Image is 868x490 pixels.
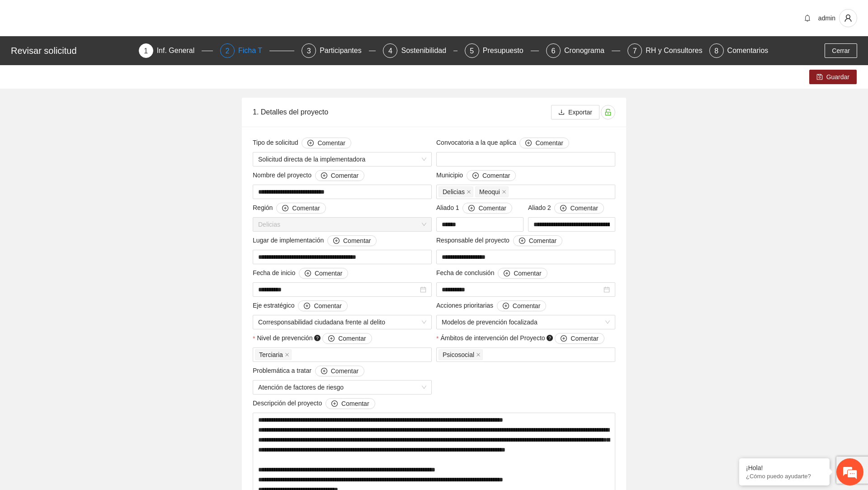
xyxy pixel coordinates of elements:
span: plus-circle [468,205,475,212]
button: Descripción del proyecto [325,398,375,409]
button: Problemática a tratar [315,366,364,376]
div: RH y Consultores [646,43,709,58]
div: Cronograma [564,43,612,58]
span: 3 [307,47,311,55]
span: Comentar [331,171,359,181]
span: Eje estratégico [253,300,348,311]
span: Comentar [482,171,510,181]
span: Nivel de prevención [257,333,372,344]
button: Aliado 2 [554,203,604,214]
span: Tipo de solicitud [253,138,351,148]
span: bell [801,14,814,22]
span: Cerrar [832,46,850,56]
span: 5 [470,47,474,55]
span: Comentar [529,236,557,246]
span: plus-circle [503,303,509,310]
div: Minimizar ventana de chat en vivo [148,5,170,26]
span: Fecha de conclusión [436,268,547,279]
div: 7RH y Consultores [627,43,702,58]
span: Nombre del proyecto [253,170,364,181]
span: Atención de factores de riesgo [258,381,426,394]
span: 6 [552,47,556,55]
span: close [467,190,471,194]
button: Eje estratégico [298,300,347,311]
div: 1. Detalles del proyecto [253,99,551,125]
span: plus-circle [472,172,479,180]
span: Modelos de prevención focalizada [442,315,610,329]
span: Terciaria [255,349,292,360]
span: Comentar [571,333,598,343]
span: Psicosocial [439,349,483,360]
div: Ficha T [238,43,269,58]
span: 7 [633,47,637,55]
button: Nombre del proyecto [315,170,364,181]
button: Responsable del proyecto [513,235,562,246]
p: ¿Cómo puedo ayudarte? [746,473,823,480]
button: bell [800,11,815,25]
button: Lugar de implementación [327,235,377,246]
button: downloadExportar [551,105,599,119]
textarea: Escriba su mensaje y pulse “Intro” [5,247,172,279]
span: plus-circle [282,205,288,212]
span: plus-circle [561,335,567,343]
span: plus-circle [525,140,532,147]
span: Comentar [341,399,369,409]
button: Acciones prioritarias [497,300,546,311]
span: plus-circle [304,303,310,310]
span: Acciones prioritarias [436,300,546,311]
div: Presupuesto [483,43,531,58]
span: question-circle [547,335,553,341]
div: 6Cronograma [546,43,620,58]
div: Comentarios [727,43,769,58]
div: 5Presupuesto [465,43,539,58]
div: 4Sostenibilidad [383,43,457,58]
span: Exportar [568,107,592,117]
span: plus-circle [560,205,566,212]
div: Participantes [320,43,369,58]
div: 3Participantes [302,43,376,58]
span: Fecha de inicio [253,268,348,279]
div: ¡Hola! [746,464,823,471]
button: unlock [601,105,615,119]
button: Región [276,203,325,214]
div: Revisar solicitud [11,43,133,58]
div: Inf. General [157,43,202,58]
button: Convocatoria a la que aplica [519,138,569,148]
span: Lugar de implementación [253,235,377,246]
span: Ámbitos de intervención del Proyecto [440,333,604,344]
button: user [839,9,857,27]
span: Comentar [315,268,342,278]
span: question-circle [314,335,321,341]
span: Municipio [436,170,516,181]
span: plus-circle [519,238,525,245]
span: plus-circle [333,238,340,245]
span: Delicias [443,187,465,197]
span: close [285,352,289,357]
div: 2Ficha T [220,43,294,58]
span: Aliado 2 [528,203,604,214]
span: plus-circle [504,270,510,277]
span: plus-circle [305,270,311,277]
span: save [816,74,823,81]
span: Comentar [317,138,345,148]
div: Chatee con nosotros ahora [47,46,152,58]
button: Cerrar [825,43,857,58]
button: Fecha de inicio [299,268,348,279]
span: Psicosocial [443,350,474,360]
span: plus-circle [321,368,327,375]
div: 8Comentarios [709,43,769,58]
span: Comentar [513,301,540,311]
span: Estamos en línea. [52,121,125,212]
span: 2 [225,47,229,55]
span: Meoqui [475,186,509,197]
span: Guardar [826,72,849,82]
span: Responsable del proyecto [436,235,562,246]
span: Comentar [338,333,366,343]
span: Comentar [570,203,598,213]
button: Municipio [467,170,516,181]
span: Región [253,203,326,214]
span: Solicitud directa de la implementadora [258,152,426,166]
span: Descripción del proyecto [253,398,375,409]
span: unlock [601,109,615,116]
span: Delicias [258,218,426,231]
